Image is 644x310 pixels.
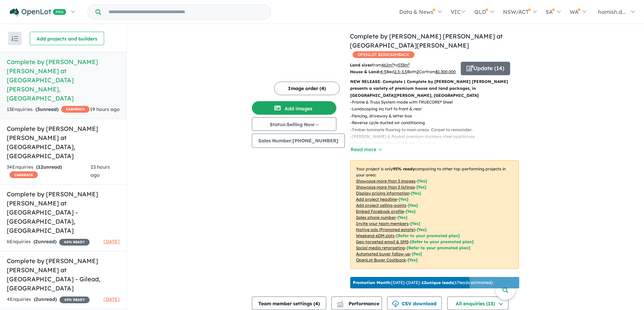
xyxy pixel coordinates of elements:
[103,238,120,245] span: [DATE]
[315,301,318,307] span: 4
[338,301,379,307] span: Performance
[408,257,418,262] span: [Yes]
[90,106,120,112] span: 19 hours ago
[381,62,394,67] u: 462 m
[34,296,57,302] strong: ( unread)
[416,185,426,190] span: [ Yes ]
[350,113,524,119] p: - Fencing, driveway & letter box
[350,62,456,68] p: from
[407,245,470,250] span: [Refer to your promoted plan]
[356,221,409,226] u: Invite your team members
[11,36,18,41] img: sort.svg
[35,296,38,302] span: 2
[252,297,326,310] button: Team member settings (4)
[103,296,120,302] span: [DATE]
[350,146,382,153] button: Read more
[356,185,415,190] u: Showcase more than 3 listings
[410,221,420,226] span: [ Yes ]
[7,295,90,304] div: 4 Enquir ies
[393,166,415,171] b: 95 % ready
[396,233,460,238] span: [Refer to your promoted plan]
[394,62,410,67] span: to
[435,69,456,74] u: $ 1,300,000
[356,191,409,196] u: Display pricing information
[350,106,524,112] p: - Landscaping inc turf to front & rear
[7,57,120,103] h5: Complete by [PERSON_NAME] [PERSON_NAME] at [GEOGRAPHIC_DATA][PERSON_NAME] , [GEOGRAPHIC_DATA]
[331,297,382,310] button: Performance
[337,303,343,307] img: bar-chart.svg
[36,164,62,170] strong: ( unread)
[356,178,415,184] u: Showcase more than 3 images
[252,101,336,115] button: Add images
[350,68,456,75] p: Bed Bath Car from
[408,203,418,208] span: [ Yes ]
[387,297,442,310] button: CSV download
[38,164,43,170] span: 12
[102,5,269,19] input: Try estate name, suburb, builder or developer
[274,82,340,95] button: Image order (4)
[9,171,38,178] span: CASHBACK
[353,280,493,286] p: [DATE] - [DATE] - ( 17 leads estimated)
[350,32,503,49] a: Complete by [PERSON_NAME] [PERSON_NAME] at [GEOGRAPHIC_DATA][PERSON_NAME]
[350,126,524,133] p: - Timber laminate flooring to main areas. Carpet to remainder.
[7,124,120,161] h5: Complete by [PERSON_NAME] [PERSON_NAME] at [GEOGRAPHIC_DATA] , [GEOGRAPHIC_DATA]
[356,197,397,202] u: Add project headline
[33,238,56,245] strong: ( unread)
[35,106,58,112] strong: ( unread)
[252,134,345,148] button: Sales Number:[PHONE_NUMBER]
[10,8,66,17] img: Openlot PRO Logo White
[7,190,120,235] h5: Complete by [PERSON_NAME] [PERSON_NAME] at [GEOGRAPHIC_DATA] - [GEOGRAPHIC_DATA] , [GEOGRAPHIC_DATA]
[353,51,414,58] span: OPENLOT $ 200 CASHBACK
[356,209,404,214] u: Embed Facebook profile
[380,69,386,74] u: 4-5
[356,215,396,220] u: Sales phone number
[356,257,406,262] u: OpenLot Buyer Cashback
[7,256,120,293] h5: Complete by [PERSON_NAME] [PERSON_NAME] at [GEOGRAPHIC_DATA] - Gilead , [GEOGRAPHIC_DATA]
[417,227,427,232] span: [Yes]
[350,62,372,67] b: Land sizes
[461,62,510,75] button: Update (14)
[37,106,40,112] span: 3
[350,133,524,140] p: - [PERSON_NAME] & Paykel premium stainless steel appliances
[398,62,410,67] u: 533 m
[30,32,104,45] button: Add projects and builders
[356,245,405,250] u: Social media retargeting
[7,163,91,179] div: 34 Enquir ies
[61,106,90,113] span: CASHBACK
[398,215,407,220] span: [ Yes ]
[406,209,415,214] span: [ Yes ]
[337,301,343,304] img: line-chart.svg
[59,239,90,246] span: 40 % READY
[356,203,406,208] u: Add project selling-points
[353,280,391,285] b: Promotion Month:
[399,197,408,202] span: [ Yes ]
[416,69,419,74] u: 2
[350,69,380,74] b: House & Land:
[408,62,410,66] sup: 2
[7,106,90,114] div: 13 Enquir ies
[7,238,90,246] div: 6 Enquir ies
[447,297,508,310] button: All enquiries (13)
[350,119,524,126] p: - Reverse cycle ducted air conditioning
[350,99,524,106] p: - Frame & Truss System made with TRUECORE® Steel
[598,8,626,15] span: hamish.d...
[356,233,395,238] u: Weekend eDM slots
[410,239,474,244] span: [Refer to your promoted plan]
[350,160,519,269] p: Your project is only comparing to other top-performing projects in your area: - - - - - - - - - -...
[252,117,336,131] button: Status:Selling Now
[392,301,399,307] img: download icon
[91,164,110,178] span: 23 hours ago
[35,238,38,245] span: 2
[417,178,427,184] span: [ Yes ]
[412,251,422,256] span: [Yes]
[356,227,415,232] u: Native ads (Promoted estate)
[394,69,407,74] u: 2.5-3.5
[59,297,90,303] span: 45 % READY
[392,62,394,66] sup: 2
[422,280,453,285] b: 12 unique leads
[356,251,410,256] u: Automated buyer follow-up
[350,78,519,99] p: NEW RELEASE: Complete | Complete by [PERSON_NAME] [PERSON_NAME] presents a variety of premium hou...
[356,239,408,244] u: Geo-targeted email & SMS
[411,191,421,196] span: [ Yes ]
[350,140,524,147] p: - Stone benchtops throughout (ex. Laundry)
